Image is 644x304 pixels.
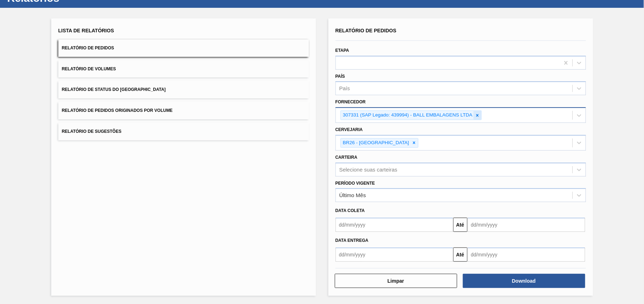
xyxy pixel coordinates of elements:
[336,99,366,104] label: Fornecedor
[336,181,375,186] label: Período Vigente
[336,248,453,262] input: dd/mm/yyyy
[335,274,457,288] button: Limpar
[336,48,349,53] label: Etapa
[58,102,309,119] button: Relatório de Pedidos Originados por Volume
[336,155,358,160] label: Carteira
[336,208,365,213] span: Data coleta
[62,87,166,92] span: Relatório de Status do [GEOGRAPHIC_DATA]
[62,45,114,50] span: Relatório de Pedidos
[341,139,410,147] div: BR26 - [GEOGRAPHIC_DATA]
[339,86,350,92] div: País
[58,123,309,140] button: Relatório de Sugestões
[468,248,585,262] input: dd/mm/yyyy
[58,60,309,78] button: Relatório de Volumes
[463,274,585,288] button: Download
[336,218,453,232] input: dd/mm/yyyy
[339,167,397,173] div: Selecione suas carteiras
[58,81,309,98] button: Relatório de Status do [GEOGRAPHIC_DATA]
[58,39,309,57] button: Relatório de Pedidos
[468,218,585,232] input: dd/mm/yyyy
[62,108,173,113] span: Relatório de Pedidos Originados por Volume
[339,192,366,199] div: Último Mês
[58,28,114,33] span: Lista de Relatórios
[336,28,397,33] span: Relatório de Pedidos
[62,66,116,71] span: Relatório de Volumes
[341,111,474,120] div: 307331 (SAP Legado: 439994) - BALL EMBALAGENS LTDA
[453,248,468,262] button: Até
[336,127,363,132] label: Cervejaria
[62,129,122,134] span: Relatório de Sugestões
[336,74,345,79] label: País
[336,238,369,243] span: Data entrega
[453,218,468,232] button: Até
